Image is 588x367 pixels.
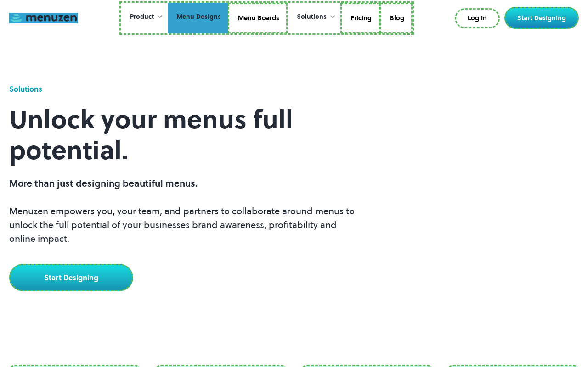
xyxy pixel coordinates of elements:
div: Solutions [9,83,42,95]
div: Solutions [288,3,340,31]
div: Solutions [297,12,327,22]
div: Product [121,3,168,31]
span: More than just designing beautiful menus. [9,177,198,190]
div: Product [130,12,154,22]
a: Menu Designs [168,3,228,34]
a: Blog [380,3,413,34]
a: Log In [455,8,500,28]
h1: Unlock your menus full potential. [9,104,362,166]
a: Start Designing [504,7,579,29]
a: Menu Boards [228,3,288,34]
a: Pricing [340,3,380,34]
p: Menuzen empowers you, your team, and partners to collaborate around menus to unlock the full pote... [9,177,362,245]
a: Start Designing [9,264,133,291]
